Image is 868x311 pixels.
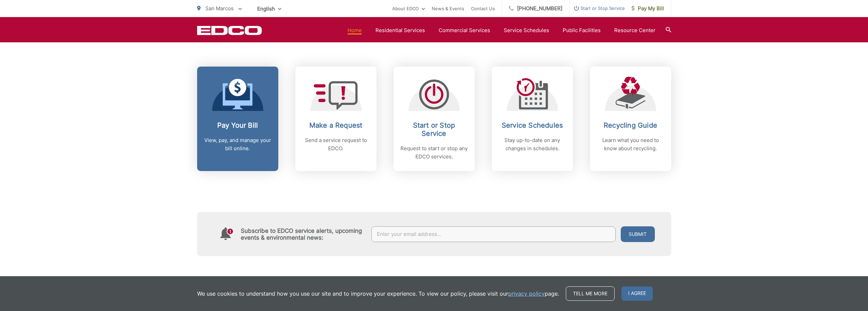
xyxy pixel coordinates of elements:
[614,26,656,34] a: Resource Center
[295,67,377,171] a: Make a Request Send a service request to EDCO.
[508,289,545,298] a: privacy policy
[302,121,370,129] h2: Make a Request
[197,26,262,35] a: EDCD logo. Return to the homepage.
[504,26,549,34] a: Service Schedules
[563,26,601,34] a: Public Facilities
[241,227,365,241] h4: Subscribe to EDCO service alerts, upcoming events & environmental news:
[499,136,566,153] p: Stay up-to-date on any changes in schedules.
[621,226,655,242] button: Submit
[371,226,616,242] input: Enter your email address...
[471,4,495,13] a: Contact Us
[566,286,615,301] a: Tell me more
[590,67,671,171] a: Recycling Guide Learn what you need to know about recycling.
[621,286,653,301] span: I agree
[204,121,271,129] h2: Pay Your Bill
[400,121,468,138] h2: Start or Stop Service
[597,121,664,129] h2: Recycling Guide
[400,144,468,161] p: Request to start or stop any EDCO services.
[376,26,425,34] a: Residential Services
[392,4,425,13] a: About EDCO
[197,67,278,171] a: Pay Your Bill View, pay, and manage your bill online.
[632,4,664,13] span: Pay My Bill
[205,5,234,12] span: San Marcos
[432,4,464,13] a: News & Events
[348,26,362,34] a: Home
[499,121,566,129] h2: Service Schedules
[252,3,286,15] span: English
[597,136,664,153] p: Learn what you need to know about recycling.
[197,289,559,298] p: We use cookies to understand how you use our site and to improve your experience. To view our pol...
[204,136,271,153] p: View, pay, and manage your bill online.
[302,136,370,153] p: Send a service request to EDCO.
[492,67,573,171] a: Service Schedules Stay up-to-date on any changes in schedules.
[439,26,490,34] a: Commercial Services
